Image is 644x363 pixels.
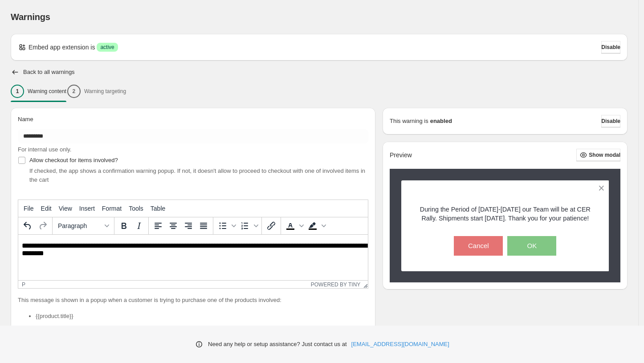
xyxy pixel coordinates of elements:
div: Bullet list [215,218,237,233]
button: Undo [20,218,35,233]
h2: Back to all warnings [23,69,75,76]
button: Align right [181,218,196,233]
span: View [59,205,72,212]
a: Powered by Tiny [311,281,361,288]
button: Justify [196,218,211,233]
p: Embed app extension is [29,43,95,52]
button: Disable [601,115,620,127]
p: This warning is [390,117,428,126]
span: File [24,205,34,212]
button: Formats [54,218,112,233]
span: Name [18,116,33,122]
span: Insert [79,205,95,212]
button: Bold [116,218,131,233]
div: Numbered list [237,218,260,233]
button: Align center [166,218,181,233]
span: If checked, the app shows a confirmation warning popup. If not, it doesn't allow to proceed to ch... [29,167,365,183]
button: Align left [151,218,166,233]
li: {{product.title}} [36,312,368,321]
span: Paragraph [58,222,102,229]
div: Text color [283,218,305,233]
button: Italic [131,218,147,233]
p: During the Period of [DATE]-[DATE] our Team will be at CER Rally. Shipments start [DATE]. Thank y... [417,205,594,223]
button: Disable [601,41,620,53]
p: Warning content [28,88,66,95]
span: Tools [129,205,143,212]
button: Show modal [576,149,620,161]
a: [EMAIL_ADDRESS][DOMAIN_NAME] [351,340,449,349]
h2: Preview [390,151,412,159]
div: p [22,281,25,288]
div: Resize [360,281,368,288]
p: This message is shown in a popup when a customer is trying to purchase one of the products involved: [18,296,368,305]
span: Disable [601,44,620,51]
strong: enabled [430,117,452,126]
button: OK [507,236,556,256]
div: 1 [11,85,24,98]
span: Edit [41,205,52,212]
button: Cancel [454,236,503,256]
div: Background color [305,218,327,233]
span: For internal use only. [18,146,71,153]
span: Disable [601,118,620,125]
span: Allow checkout for items involved? [29,157,118,163]
span: Warnings [11,12,50,22]
span: Format [102,205,122,212]
span: active [100,44,114,51]
button: Insert/edit link [264,218,279,233]
iframe: Rich Text Area [18,235,368,280]
button: Redo [35,218,50,233]
button: 1Warning content [11,82,66,101]
span: Show modal [589,151,620,159]
span: Table [151,205,165,212]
